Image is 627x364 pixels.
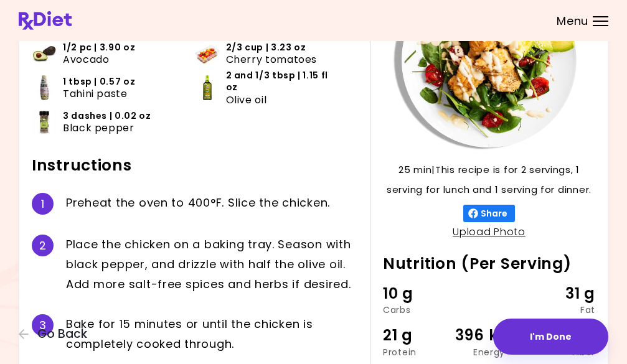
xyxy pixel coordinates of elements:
[557,16,588,27] span: Menu
[383,254,595,274] h2: Nutrition (Per Serving)
[37,327,87,341] span: Go Back
[226,70,341,93] span: 2 and 1/3 tbsp | 1.15 fl oz
[383,306,454,314] div: Carbs
[493,319,608,355] button: I'm Done
[226,54,318,65] span: Cherry tomatoes
[19,11,72,30] img: RxDiet
[63,122,134,134] span: Black pepper
[66,314,357,354] div: B a k e f o r 1 5 m i n u t e s o r u n t i l t h e c h i c k e n i s c o m p l e t e l y c o o k...
[63,76,135,88] span: 1 tbsp | 0.57 oz
[226,42,306,54] span: 2/3 cup | 3.23 oz
[383,348,454,357] div: Protein
[454,348,525,357] div: Energy
[63,42,135,54] span: 1/2 pc | 3.90 oz
[19,327,93,341] button: Go Back
[383,160,595,200] p: 25 min | This recipe is for 2 servings, 1 serving for lunch and 1 serving for dinner.
[524,282,595,306] div: 31 g
[463,205,515,222] button: Share
[32,314,54,336] div: 3
[66,193,357,215] div: P r e h e a t t h e o v e n t o 4 0 0 ° F . S l i c e t h e c h i c k e n .
[66,235,357,294] div: P l a c e t h e c h i c k e n o n a b a k i n g t r a y . S e a s o n w i t h b l a c k p e p p e...
[226,94,267,106] span: Olive oil
[63,88,128,100] span: Tahini paste
[383,324,454,347] div: 21 g
[383,282,454,306] div: 10 g
[32,193,54,215] div: 1
[63,54,109,65] span: Avocado
[32,156,357,175] h2: Instructions
[454,324,525,347] div: 396 kcal
[524,306,595,314] div: Fat
[63,110,151,122] span: 3 dashes | 0.02 oz
[478,208,510,218] span: Share
[453,225,526,239] a: Upload Photo
[32,235,54,256] div: 2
